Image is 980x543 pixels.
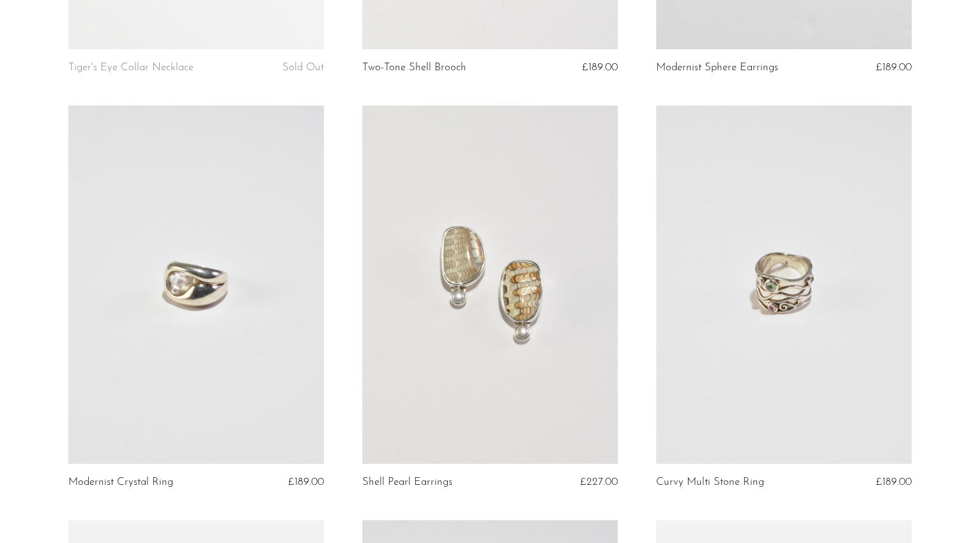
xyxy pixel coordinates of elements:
[362,477,452,488] a: Shell Pearl Earrings
[362,62,466,73] a: Two-Tone Shell Brooch
[68,62,194,73] a: Tiger's Eye Collar Necklace
[68,477,173,488] a: Modernist Crystal Ring
[582,62,618,73] span: £189.00
[288,477,324,487] span: £189.00
[876,62,912,73] span: £189.00
[656,477,764,488] a: Curvy Multi Stone Ring
[656,62,778,73] a: Modernist Sphere Earrings
[876,477,912,487] span: £189.00
[580,477,618,487] span: £227.00
[282,62,324,73] span: Sold Out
